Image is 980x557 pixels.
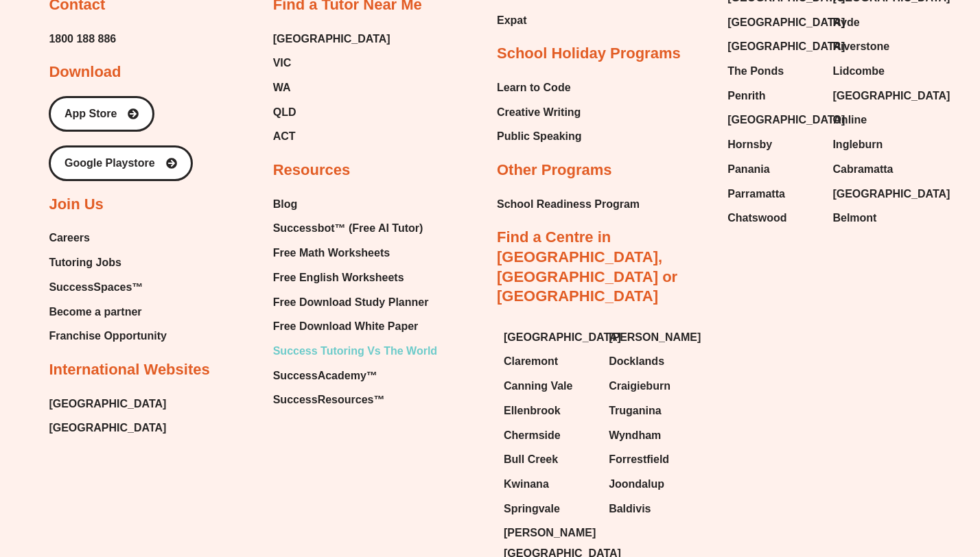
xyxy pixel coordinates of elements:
[727,184,785,204] span: Parramatta
[727,208,786,228] span: Chatswood
[504,376,572,396] span: Canning Vale
[727,86,765,106] span: Penrith
[832,208,876,228] span: Belmont
[609,449,700,470] a: Forrestfield
[609,351,664,372] span: Docklands
[497,102,582,123] a: Creative Writing
[49,252,121,273] span: Tutoring Jobs
[832,134,924,155] a: Ingleburn
[273,194,437,215] a: Blog
[832,184,924,204] a: [GEOGRAPHIC_DATA]
[727,159,819,180] a: Panania
[832,86,924,106] a: [GEOGRAPHIC_DATA]
[49,96,154,132] a: App Store
[504,474,595,495] a: Kwinana
[832,110,867,130] span: Online
[504,425,561,446] span: Chermside
[609,499,700,519] a: Baldivis
[497,126,582,147] a: Public Speaking
[49,326,167,346] a: Franchise Opportunity
[609,499,651,519] span: Baldivis
[49,394,166,414] a: [GEOGRAPHIC_DATA]
[504,351,595,372] a: Claremont
[273,102,390,123] a: QLD
[832,61,924,82] a: Lidcombe
[49,62,121,82] h2: Download
[49,228,90,248] span: Careers
[727,61,819,82] a: The Ponds
[504,449,595,470] a: Bull Creek
[273,29,390,49] a: [GEOGRAPHIC_DATA]
[832,184,950,204] span: [GEOGRAPHIC_DATA]
[273,102,296,123] span: QLD
[832,110,924,130] a: Online
[273,53,292,73] span: VIC
[727,159,769,180] span: Panania
[273,316,419,337] span: Free Download White Paper
[609,425,700,446] a: Wyndham
[504,351,558,372] span: Claremont
[273,218,423,239] span: Successbot™ (Free AI Tutor)
[273,292,437,313] a: Free Download Study Planner
[832,159,893,180] span: Cabramatta
[832,12,924,33] a: Ryde
[273,390,437,410] a: SuccessResources™
[609,474,664,495] span: Joondalup
[49,29,116,49] a: 1800 188 886
[497,10,527,31] span: Expat
[273,243,390,263] span: Free Math Worksheets
[49,418,166,438] a: [GEOGRAPHIC_DATA]
[49,145,193,181] a: Google Playstore
[504,327,595,348] a: [GEOGRAPHIC_DATA]
[727,12,819,33] a: [GEOGRAPHIC_DATA]
[49,302,167,322] a: Become a partner
[504,376,595,396] a: Canning Vale
[497,10,563,31] a: Expat
[497,161,612,180] h2: Other Programs
[65,108,117,119] span: App Store
[49,277,167,298] a: SuccessSpaces™
[727,36,819,57] a: [GEOGRAPHIC_DATA]
[745,402,980,557] iframe: Chat Widget
[727,184,819,204] a: Parramatta
[504,425,595,446] a: Chermside
[49,228,167,248] a: Careers
[273,78,291,98] span: WA
[609,474,700,495] a: Joondalup
[273,268,404,288] span: Free English Worksheets
[497,78,582,98] a: Learn to Code
[49,302,141,322] span: Become a partner
[65,158,155,169] span: Google Playstore
[504,401,595,421] a: Ellenbrook
[49,195,103,215] h2: Join Us
[832,61,885,82] span: Lidcombe
[273,126,296,147] span: ACT
[832,208,924,228] a: Belmont
[832,12,859,33] span: Ryde
[727,36,845,57] span: [GEOGRAPHIC_DATA]
[609,401,661,421] span: Truganina
[497,44,681,64] h2: School Holiday Programs
[504,499,595,519] a: Springvale
[273,194,298,215] span: Blog
[727,134,772,155] span: Hornsby
[609,449,669,470] span: Forrestfield
[609,376,700,396] a: Craigieburn
[727,134,819,155] a: Hornsby
[497,194,640,215] span: School Readiness Program
[609,327,700,348] a: [PERSON_NAME]
[497,102,581,123] span: Creative Writing
[832,134,883,155] span: Ingleburn
[504,327,621,348] span: [GEOGRAPHIC_DATA]
[273,366,437,386] a: SuccessAcademy™
[504,449,558,470] span: Bull Creek
[273,126,390,147] a: ACT
[497,78,571,98] span: Learn to Code
[273,78,390,98] a: WA
[609,327,701,348] span: [PERSON_NAME]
